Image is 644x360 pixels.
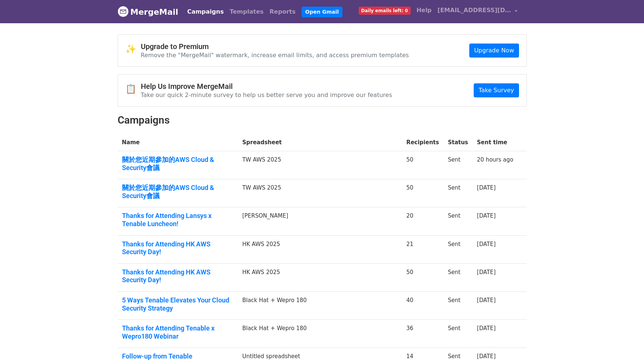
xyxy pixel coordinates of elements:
th: Name [118,134,238,151]
td: Sent [443,292,473,320]
span: 📋 [125,84,141,94]
a: 關於您近期參加的AWS Cloud & Security會議 [122,156,234,172]
th: Recipients [402,134,443,151]
a: [DATE] [477,325,496,332]
td: 50 [402,263,443,291]
p: Remove the "MergeMail" watermark, increase email limits, and access premium templates [141,51,409,59]
a: [DATE] [477,297,496,304]
a: Upgrade Now [469,44,519,58]
a: [DATE] [477,212,496,219]
span: [EMAIL_ADDRESS][DOMAIN_NAME] [438,6,511,15]
a: 20 hours ago [477,156,514,163]
a: Templates [227,4,267,19]
a: Thanks for Attending HK AWS Security Day! [122,240,234,256]
td: Sent [443,263,473,291]
th: Sent time [473,134,518,151]
span: Daily emails left: 0 [359,7,411,15]
a: Open Gmail [302,7,342,17]
a: Reports [267,4,299,19]
img: MergeMail logo [118,6,129,17]
td: 36 [402,320,443,348]
td: 20 [402,207,443,235]
a: Thanks for Attending Lansys x Tenable Luncheon! [122,212,234,228]
td: Sent [443,207,473,235]
td: 50 [402,151,443,179]
a: [DATE] [477,353,496,360]
td: TW AWS 2025 [238,151,402,179]
td: Sent [443,179,473,207]
td: 50 [402,179,443,207]
td: [PERSON_NAME] [238,207,402,235]
h4: Upgrade to Premium [141,42,409,51]
a: Thanks for Attending HK AWS Security Day! [122,268,234,284]
th: Status [443,134,473,151]
td: HK AWS 2025 [238,235,402,263]
a: 5 Ways Tenable Elevates Your Cloud Security Strategy [122,296,234,312]
td: 21 [402,235,443,263]
a: Help [414,3,435,18]
td: Black Hat + Wepro 180 [238,320,402,348]
td: 40 [402,292,443,320]
a: 關於您近期參加的AWS Cloud & Security會議 [122,184,234,200]
td: TW AWS 2025 [238,179,402,207]
td: Sent [443,320,473,348]
a: [DATE] [477,269,496,276]
h2: Campaigns [118,114,527,127]
p: Take our quick 2-minute survey to help us better serve you and improve our features [141,91,392,99]
td: Black Hat + Wepro 180 [238,292,402,320]
h4: Help Us Improve MergeMail [141,82,392,91]
a: [DATE] [477,184,496,191]
a: Take Survey [474,83,519,97]
td: Sent [443,235,473,263]
td: Sent [443,151,473,179]
th: Spreadsheet [238,134,402,151]
a: MergeMail [118,4,178,20]
a: [EMAIL_ADDRESS][DOMAIN_NAME] [435,3,521,20]
a: [DATE] [477,241,496,247]
a: Daily emails left: 0 [356,3,414,18]
span: ✨ [125,44,141,55]
a: Campaigns [184,4,227,19]
td: HK AWS 2025 [238,263,402,291]
a: Thanks for Attending Tenable x Wepro180 Webinar [122,324,234,340]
